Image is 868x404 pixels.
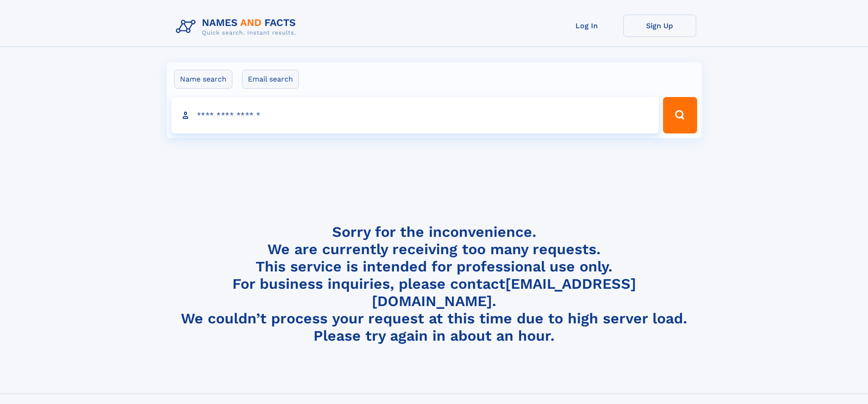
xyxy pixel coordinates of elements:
[623,15,696,37] a: Sign Up
[172,223,696,345] h4: Sorry for the inconvenience. We are currently receiving too many requests. This service is intend...
[174,70,232,89] label: Name search
[171,97,659,133] input: search input
[172,15,303,39] img: Logo Names and Facts
[663,97,697,133] button: Search Button
[550,15,623,37] a: Log In
[242,70,299,89] label: Email search
[372,275,636,310] a: [EMAIL_ADDRESS][DOMAIN_NAME]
